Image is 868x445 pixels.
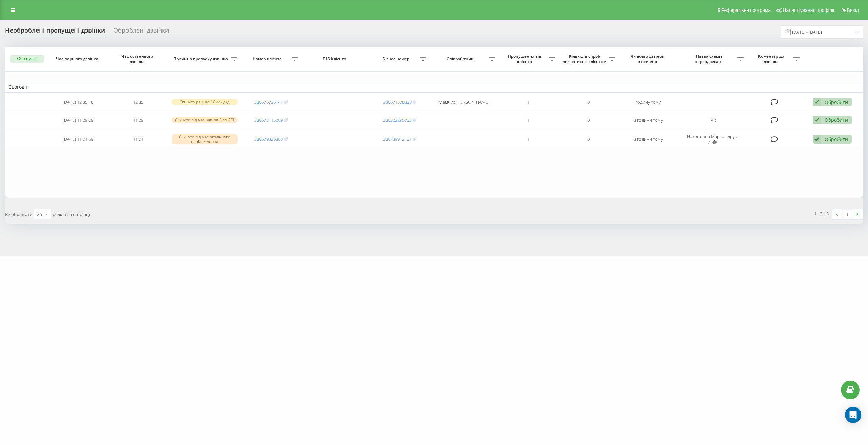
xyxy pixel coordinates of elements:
a: 380739912131 [383,136,412,142]
span: Налаштування профілю [783,7,835,13]
td: 0 [558,129,618,148]
span: ПІБ Клієнта [308,56,363,62]
div: Обробити [825,117,848,123]
div: Скинуто під час навігації по IVR [172,117,238,123]
span: Кількість спроб зв'язатись з клієнтом [562,54,609,64]
div: Скинуто під час вітального повідомлення [172,134,238,144]
span: Вихід [847,7,859,13]
span: рядків на сторінці [53,211,90,217]
span: Номер клієнта [244,56,292,62]
td: 11:29 [108,112,168,128]
span: Бізнес номер [373,56,420,62]
span: Коментар до дзвінка [750,54,793,64]
td: [DATE] 11:29:09 [48,112,108,128]
td: годину тому [618,94,678,110]
td: 12:35 [108,94,168,110]
a: 380322295733 [383,117,412,123]
td: 1 [498,112,558,128]
td: 3 години тому [618,112,678,128]
span: Пропущених від клієнта [502,54,549,64]
td: 0 [558,94,618,110]
td: [DATE] 12:35:18 [48,94,108,110]
a: 380676736147 [254,99,283,105]
span: Назва схеми переадресації [682,54,737,64]
span: Причина пропуску дзвінка [172,56,231,62]
td: Сьогодні [5,82,863,92]
div: Обробити [825,99,848,105]
a: 380671578338 [383,99,412,105]
td: 1 [498,94,558,110]
div: Необроблені пропущені дзвінки [5,27,105,37]
div: Обробити [825,136,848,142]
span: Як довго дзвінок втрачено [625,54,672,64]
div: 1 - 3 з 3 [814,210,829,217]
td: [DATE] 11:01:59 [48,129,108,148]
td: Наконечна Марта - друга лінія [678,129,747,148]
div: Open Intercom Messenger [845,407,861,423]
button: Обрати всі [10,55,44,63]
td: IVR [678,112,747,128]
span: Співробітник [433,56,489,62]
div: Скинуто раніше 10 секунд [172,99,238,105]
td: Мамчур [PERSON_NAME] [430,94,498,110]
span: Реферальна програма [721,7,771,13]
span: Час останнього дзвінка [114,54,162,64]
span: Відображати [5,211,32,217]
td: 11:01 [108,129,168,148]
a: 380673115269 [254,117,283,123]
a: 380679326868 [254,136,283,142]
td: 1 [498,129,558,148]
span: Час першого дзвінка [54,56,102,62]
div: Оброблені дзвінки [113,27,169,37]
div: 25 [37,211,42,218]
a: 1 [842,209,852,219]
td: 3 години тому [618,129,678,148]
td: 0 [558,112,618,128]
